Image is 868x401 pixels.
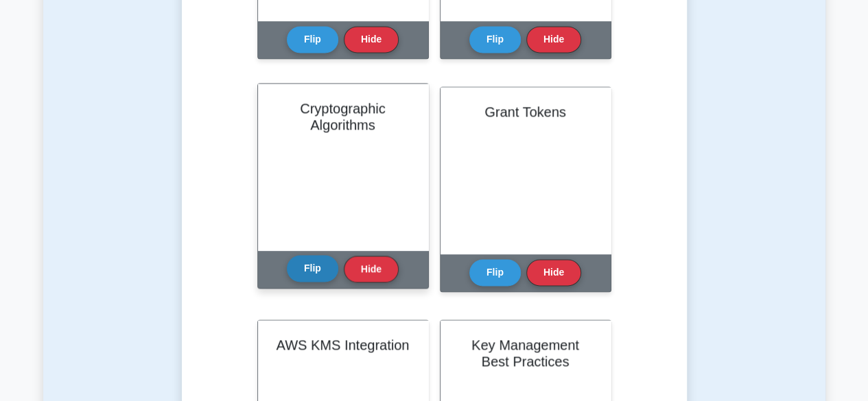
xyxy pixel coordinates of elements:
button: Hide [344,26,399,53]
h2: Key Management Best Practices [457,337,594,369]
h2: Grant Tokens [457,104,594,120]
button: Hide [526,26,581,53]
button: Hide [526,259,581,286]
button: Flip [469,259,521,286]
button: Flip [469,26,521,53]
h2: AWS KMS Integration [274,337,412,353]
button: Flip [287,255,338,282]
button: Flip [287,26,338,53]
h2: Cryptographic Algorithms [274,100,412,133]
button: Hide [344,256,399,282]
